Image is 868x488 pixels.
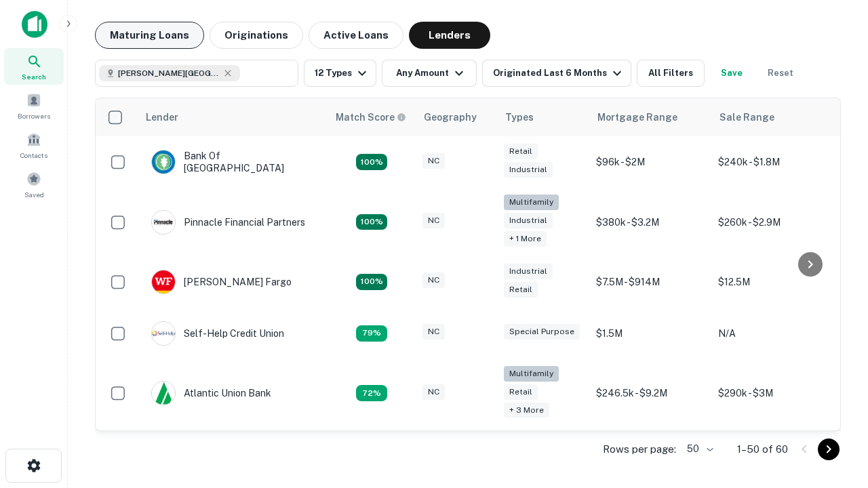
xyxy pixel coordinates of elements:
div: NC [422,384,445,400]
a: Saved [4,166,64,203]
div: Matching Properties: 25, hasApolloMatch: undefined [356,214,387,230]
div: Self-help Credit Union [151,321,284,346]
p: Rows per page: [603,441,676,457]
div: + 1 more [504,231,547,247]
button: Any Amount [382,60,477,87]
button: 12 Types [304,60,376,87]
div: Originated Last 6 Months [493,65,625,81]
button: Go to next page [818,439,840,460]
button: Originations [210,22,303,49]
th: Sale Range [711,98,833,136]
div: Special Purpose [504,324,580,340]
button: Originated Last 6 Months [482,60,631,87]
div: NC [422,213,445,228]
th: Lender [138,98,328,136]
button: Reset [759,60,802,87]
div: Industrial [504,162,553,178]
td: $246.5k - $9.2M [589,359,711,428]
img: picture [152,270,175,293]
img: picture [152,150,175,174]
h6: Match Score [336,110,403,125]
button: All Filters [637,60,705,87]
td: $240k - $1.8M [711,136,833,188]
button: Lenders [409,22,490,49]
td: $200k - $3.3M [589,427,711,479]
div: Geography [424,109,477,125]
button: Active Loans [309,22,403,49]
td: $380k - $3.2M [589,188,711,256]
div: Retail [504,384,538,400]
div: NC [422,153,445,169]
div: Retail [504,144,538,159]
span: Borrowers [18,110,50,121]
div: Matching Properties: 14, hasApolloMatch: undefined [356,154,387,170]
div: Industrial [504,264,553,279]
div: Retail [504,282,538,298]
td: $96k - $2M [589,136,711,188]
a: Contacts [4,127,64,163]
span: Contacts [20,150,47,161]
th: Geography [416,98,497,136]
div: Capitalize uses an advanced AI algorithm to match your search with the best lender. The match sco... [336,110,406,125]
img: capitalize-icon.png [22,11,47,38]
th: Mortgage Range [589,98,711,136]
div: Lender [146,109,178,125]
img: picture [152,211,175,234]
a: Search [4,48,64,85]
div: Multifamily [504,366,559,382]
div: Bank Of [GEOGRAPHIC_DATA] [151,150,314,174]
div: Sale Range [719,109,774,125]
span: [PERSON_NAME][GEOGRAPHIC_DATA], [GEOGRAPHIC_DATA] [118,67,220,79]
span: Saved [24,189,44,200]
td: $480k - $3.1M [711,427,833,479]
td: $290k - $3M [711,359,833,428]
button: Save your search to get updates of matches that match your search criteria. [710,60,753,87]
div: 50 [682,439,715,459]
button: Maturing Loans [95,22,204,49]
div: Mortgage Range [597,109,677,125]
div: Matching Properties: 15, hasApolloMatch: undefined [356,274,387,290]
p: 1–50 of 60 [737,441,788,457]
div: Pinnacle Financial Partners [151,210,305,235]
th: Types [497,98,589,136]
td: $1.5M [589,308,711,359]
div: + 3 more [504,403,549,418]
td: $12.5M [711,256,833,308]
div: Industrial [504,213,553,228]
div: Multifamily [504,195,559,210]
span: Search [22,71,46,82]
a: Borrowers [4,87,64,124]
div: Atlantic Union Bank [151,381,271,405]
div: NC [422,324,445,340]
div: [PERSON_NAME] Fargo [151,270,292,294]
img: picture [152,322,175,345]
td: N/A [711,308,833,359]
div: NC [422,272,445,288]
div: Types [505,109,534,125]
div: Matching Properties: 10, hasApolloMatch: undefined [356,385,387,401]
td: $260k - $2.9M [711,188,833,256]
div: Matching Properties: 11, hasApolloMatch: undefined [356,325,387,342]
iframe: Chat Widget [800,380,868,445]
img: picture [152,382,175,405]
th: Capitalize uses an advanced AI algorithm to match your search with the best lender. The match sco... [328,98,416,136]
td: $7.5M - $914M [589,256,711,308]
